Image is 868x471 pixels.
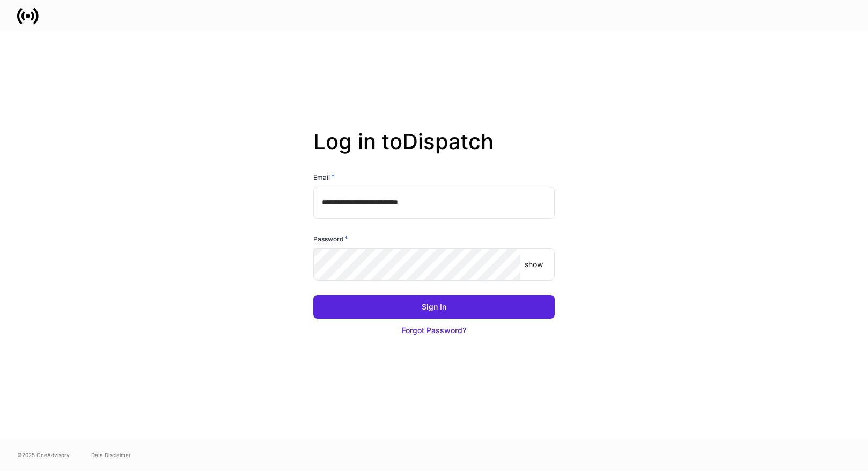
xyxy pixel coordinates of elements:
[402,325,466,336] div: Forgot Password?
[17,451,70,459] span: © 2025 OneAdvisory
[313,319,555,342] button: Forgot Password?
[525,259,543,270] p: show
[313,233,348,244] h6: Password
[313,295,555,319] button: Sign In
[91,451,131,459] a: Data Disclaimer
[313,172,335,182] h6: Email
[422,301,446,312] div: Sign In
[313,129,555,172] h2: Log in to Dispatch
